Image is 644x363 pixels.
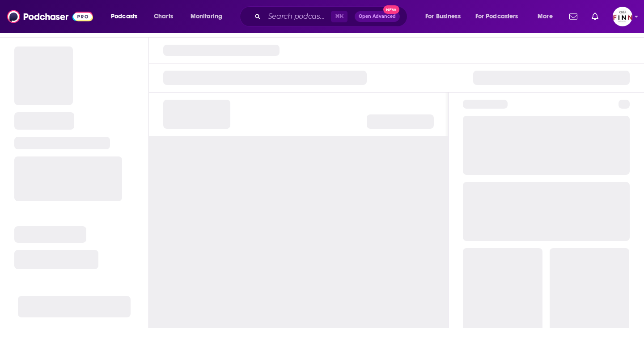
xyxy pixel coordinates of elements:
[264,9,331,24] input: Search podcasts, credits, & more...
[613,7,632,26] span: Logged in as FINNMadison
[588,9,602,24] a: Show notifications dropdown
[248,6,416,27] div: Search podcasts, credits, & more...
[7,8,93,25] img: Podchaser - Follow, Share and Rate Podcasts
[148,9,178,24] a: Charts
[191,10,222,23] span: Monitoring
[538,10,553,23] span: More
[355,11,400,22] button: Open AdvancedNew
[184,9,234,24] button: open menu
[425,10,461,23] span: For Business
[111,10,137,23] span: Podcasts
[419,9,472,24] button: open menu
[359,14,396,19] span: Open Advanced
[383,5,399,14] span: New
[154,10,173,23] span: Charts
[470,9,531,24] button: open menu
[613,7,632,26] button: Show profile menu
[613,7,632,26] img: User Profile
[531,9,564,24] button: open menu
[475,10,518,23] span: For Podcasters
[105,9,149,24] button: open menu
[331,11,347,22] span: ⌘ K
[566,9,581,24] a: Show notifications dropdown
